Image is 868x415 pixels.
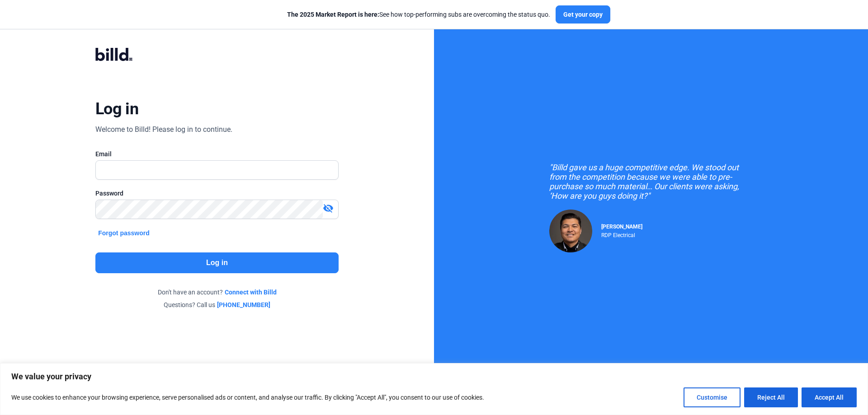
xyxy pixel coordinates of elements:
div: Questions? Call us [95,300,339,309]
p: We use cookies to enhance your browsing experience, serve personalised ads or content, and analys... [11,392,484,403]
img: Raul Pacheco [549,210,592,252]
div: RDP Electrical [601,230,642,238]
div: Log in [95,99,138,119]
a: Connect with Billd [225,288,277,297]
div: Email [95,149,339,159]
mat-icon: visibility_off [323,203,334,214]
div: Don't have an account? [95,288,339,297]
a: [PHONE_NUMBER] [217,300,270,309]
button: Get your copy [556,5,610,23]
p: We value your privacy [11,371,857,382]
div: Password [95,189,339,198]
div: Welcome to Billd! Please log in to continue. [95,124,232,135]
span: The 2025 Market Report is here: [287,11,379,18]
button: Log in [95,252,339,273]
button: Accept All [802,387,857,407]
div: See how top-performing subs are overcoming the status quo. [287,10,550,19]
button: Reject All [744,387,798,407]
span: [PERSON_NAME] [601,224,642,230]
div: "Billd gave us a huge competitive edge. We stood out from the competition because we were able to... [549,163,753,201]
button: Customise [684,387,741,407]
button: Forgot password [95,228,152,238]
